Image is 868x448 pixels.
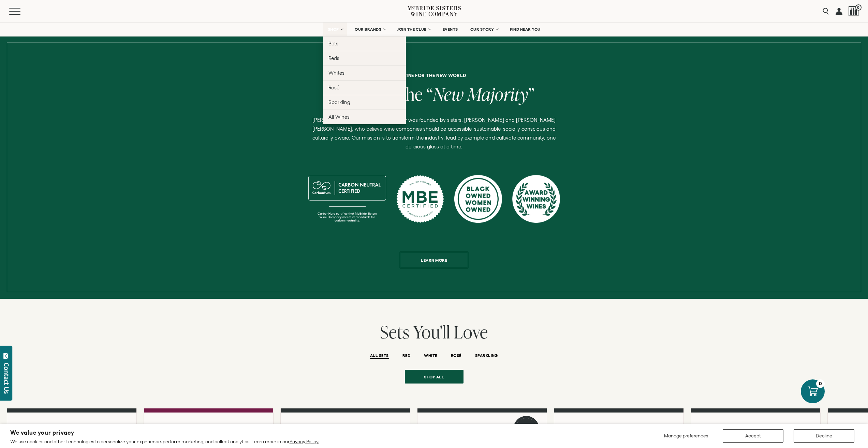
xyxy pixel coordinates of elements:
a: FIND NEAR YOU [505,23,545,36]
p: [PERSON_NAME] Sisters Wine Company was founded by sisters, [PERSON_NAME] and [PERSON_NAME] [PERSO... [306,116,562,151]
a: OUR STORY [466,23,502,36]
span: Sets [380,320,410,344]
span: New [433,82,464,106]
button: SPARKLING [475,353,498,359]
span: JOIN THE CLUB [397,27,427,32]
div: 0 [816,379,825,388]
a: All Wines [323,110,406,124]
span: All Wines [328,114,350,120]
a: OUR BRANDS [350,23,389,36]
span: Whites [328,70,344,76]
span: Reds [328,55,339,61]
a: EVENTS [438,23,462,36]
span: Shop all [412,370,456,384]
span: Rosé [328,85,339,90]
span: ” [528,82,535,106]
span: Sets [328,41,338,46]
span: the [400,82,423,106]
button: Decline [794,429,854,443]
span: You'll [413,320,450,344]
span: SHOP [327,27,339,32]
button: Mobile Menu Trigger [9,8,34,15]
a: Whites [323,66,406,80]
h6: Wine for the new world [166,73,702,78]
span: 0 [855,4,862,11]
span: FIND NEAR YOU [510,27,541,32]
span: Learn more [409,254,459,267]
p: We use cookies and other technologies to personalize your experience, perform marketing, and coll... [10,438,319,445]
span: Love [454,320,488,344]
span: Manage preferences [664,433,708,438]
a: Rosé [323,80,406,95]
a: SHOP [323,23,347,36]
button: ALL SETS [370,353,389,359]
button: WHITE [424,353,437,359]
a: Reds [323,51,406,66]
a: Shop all [405,370,464,384]
span: Sparkling [328,99,350,105]
a: Sets [323,36,406,51]
button: Manage preferences [660,429,712,443]
a: Privacy Policy. [290,439,319,444]
span: OUR STORY [470,27,494,32]
div: Contact Us [3,363,10,394]
span: OUR BRANDS [355,27,381,32]
a: Learn more [400,252,468,268]
a: Sparkling [323,95,406,110]
button: Accept [723,429,783,443]
span: EVENTS [443,27,458,32]
a: JOIN THE CLUB [393,23,435,36]
h2: We value your privacy [10,430,319,436]
span: “ [427,82,433,106]
button: ROSÉ [451,353,461,359]
span: Majority [468,82,528,106]
button: RED [402,353,410,359]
